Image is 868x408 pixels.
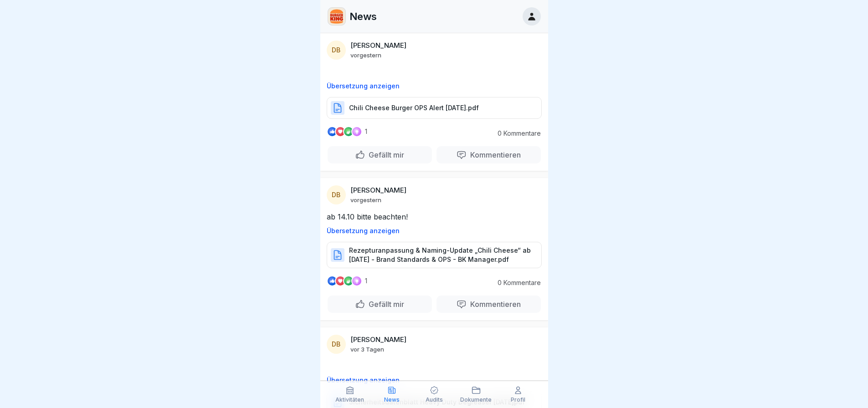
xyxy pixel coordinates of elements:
[327,82,542,90] p: Übersetzung anzeigen
[384,397,400,403] p: News
[327,255,542,264] a: Rezepturanpassung & Naming-Update „Chili Cheese“ ab [DATE] - Brand Standards & OPS - BK Manager.pdf
[365,150,404,159] p: Gefällt mir
[350,336,406,344] p: [PERSON_NAME]
[365,128,367,135] p: 1
[491,130,541,137] p: 0 Kommentare
[327,185,346,204] div: DB
[327,212,542,222] p: ab 14.10 bitte beachten!
[349,10,377,22] p: News
[335,397,364,403] p: Aktivitäten
[327,335,346,354] div: DB
[350,41,406,50] p: [PERSON_NAME]
[350,346,384,353] p: vor 3 Tagen
[349,246,532,264] p: Rezepturanpassung & Naming-Update „Chili Cheese“ ab [DATE] - Brand Standards & OPS - BK Manager.pdf
[365,277,367,285] p: 1
[460,397,492,403] p: Dokumente
[511,397,525,403] p: Profil
[328,8,345,25] img: w2f18lwxr3adf3talrpwf6id.png
[327,377,542,384] p: Übersetzung anzeigen
[467,150,521,159] p: Kommentieren
[327,41,346,60] div: DB
[467,300,521,309] p: Kommentieren
[491,279,541,286] p: 0 Kommentare
[365,300,404,309] p: Gefällt mir
[350,186,406,194] p: [PERSON_NAME]
[350,196,381,204] p: vorgestern
[349,103,479,112] p: Chili Cheese Burger OPS Alert [DATE].pdf
[327,227,542,235] p: Übersetzung anzeigen
[426,397,443,403] p: Audits
[327,107,542,117] a: Chili Cheese Burger OPS Alert [DATE].pdf
[350,51,381,59] p: vorgestern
